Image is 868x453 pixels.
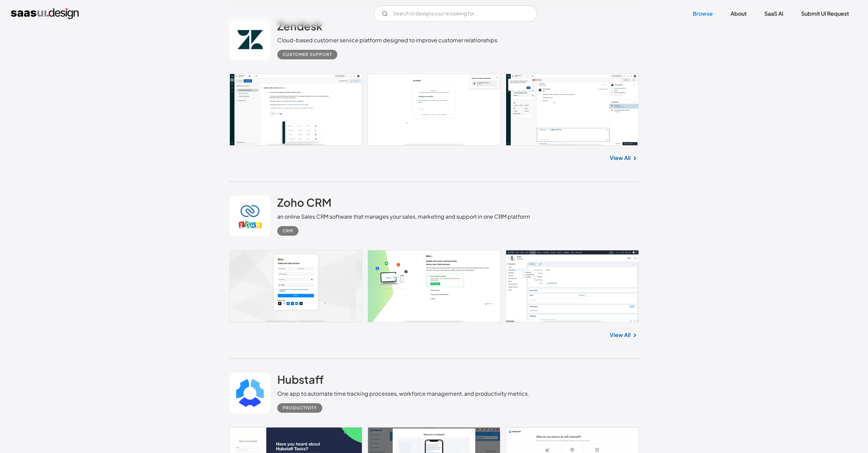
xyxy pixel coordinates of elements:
[685,6,721,21] a: Browse
[756,6,792,21] a: SaaS Ai
[722,6,755,21] a: About
[277,390,529,398] div: One app to automate time tracking processes, workforce management, and productivity metrics.
[610,331,631,339] a: View All
[277,195,332,213] a: Zoho CRM
[277,372,324,386] h2: Hubstaff
[610,154,631,162] a: View All
[11,8,79,19] a: home
[277,195,332,209] h2: Zoho CRM
[793,6,857,21] a: Submit UI Request
[283,227,293,235] div: CRM
[277,19,322,36] a: Zendesk
[277,213,530,221] div: an online Sales CRM software that manages your sales, marketing and support in one CRM platform
[283,404,317,412] div: Productivity
[373,5,537,22] input: Search UI designs you're looking for...
[277,372,324,390] a: Hubstaff
[283,50,332,59] div: Customer Support
[373,5,537,22] form: Email Form
[277,36,497,44] div: Cloud-based customer service platform designed to improve customer relationships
